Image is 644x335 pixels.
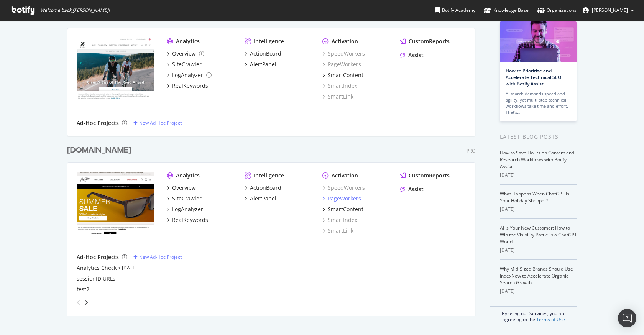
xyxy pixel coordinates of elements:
div: Activation [332,38,358,45]
div: angle-left [74,296,84,309]
a: New Ad-Hoc Project [133,254,182,260]
div: SiteCrawler [172,195,202,202]
a: sessionID URLs [77,275,115,282]
div: Assist [408,51,424,59]
div: Organizations [537,7,577,14]
div: New Ad-Hoc Project [139,254,182,260]
div: ActionBoard [250,50,281,57]
a: SmartContent [322,205,363,213]
div: Pro [467,148,475,154]
div: Overview [172,50,196,57]
a: [DOMAIN_NAME] [67,145,135,156]
span: Welcome back, [PERSON_NAME] ! [40,7,110,13]
div: New Ad-Hoc Project [139,120,182,126]
div: RealKeywords [172,216,208,224]
img: mauijim.com [77,172,154,234]
div: SiteCrawler [172,61,202,68]
a: RealKeywords [167,82,208,90]
div: angle-right [84,299,89,306]
span: Cody Walker [592,7,628,13]
div: [DOMAIN_NAME] [67,145,131,156]
a: CustomReports [400,172,450,179]
div: PageWorkers [328,195,361,202]
a: CustomReports [400,38,450,45]
div: LogAnalyzer [172,71,203,79]
div: Ad-Hoc Projects [77,253,119,261]
a: ActionBoard [245,50,281,57]
a: New Ad-Hoc Project [133,120,182,126]
a: Assist [400,186,424,193]
a: SiteCrawler [167,195,202,202]
a: SpeedWorkers [322,50,365,57]
a: [DATE] [122,264,137,271]
a: LogAnalyzer [167,71,212,79]
a: Terms of Use [536,316,565,323]
a: SmartLink [322,227,353,235]
a: SiteCrawler [167,61,202,68]
div: Assist [408,186,424,193]
div: CustomReports [409,172,450,179]
div: Analytics [176,38,200,45]
a: How to Prioritize and Accelerate Technical SEO with Botify Assist [506,67,561,87]
img: How to Prioritize and Accelerate Technical SEO with Botify Assist [500,21,577,62]
div: Activation [332,172,358,179]
div: Analytics [176,172,200,179]
div: [DATE] [500,247,577,254]
div: [DATE] [500,288,577,295]
a: PageWorkers [322,61,361,68]
div: CustomReports [409,38,450,45]
div: [DATE] [500,172,577,179]
div: Knowledge Base [484,7,529,14]
a: AlertPanel [245,61,276,68]
div: AlertPanel [250,61,276,68]
div: [DATE] [500,206,577,213]
a: SpeedWorkers [322,184,365,192]
a: SmartLink [322,93,353,100]
button: [PERSON_NAME] [577,4,640,16]
div: Overview [172,184,196,192]
div: Open Intercom Messenger [618,309,636,327]
div: ActionBoard [250,184,281,192]
a: SmartContent [322,71,363,79]
div: Intelligence [254,172,284,179]
div: LogAnalyzer [172,205,203,213]
a: Analytics Check [77,264,117,272]
a: ActionBoard [245,184,281,192]
div: Botify Academy [435,7,475,14]
a: How to Save Hours on Content and Research Workflows with Botify Assist [500,149,574,170]
a: PageWorkers [322,195,361,202]
div: SmartContent [328,205,363,213]
a: What Happens When ChatGPT Is Your Holiday Shopper? [500,190,569,204]
div: By using our Services, you are agreeing to the [490,306,577,323]
a: AlertPanel [245,195,276,202]
div: Latest Blog Posts [500,133,577,141]
a: AI Is Your New Customer: How to Win the Visibility Battle in a ChatGPT World [500,225,577,245]
div: Ad-Hoc Projects [77,119,119,127]
a: Overview [167,50,204,57]
a: Assist [400,51,424,59]
a: LogAnalyzer [167,205,203,213]
div: Intelligence [254,38,284,45]
div: RealKeywords [172,82,208,90]
div: AI search demands speed and agility, yet multi-step technical workflows take time and effort. Tha... [506,91,571,115]
a: SmartIndex [322,216,357,224]
div: SmartContent [328,71,363,79]
a: SmartIndex [322,82,357,90]
a: Overview [167,184,196,192]
a: Why Mid-Sized Brands Should Use IndexNow to Accelerate Organic Search Growth [500,266,573,286]
a: test2 [77,286,89,293]
img: Zealoptics.com [77,38,154,100]
a: RealKeywords [167,216,208,224]
div: AlertPanel [250,195,276,202]
div: grid [67,2,481,316]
